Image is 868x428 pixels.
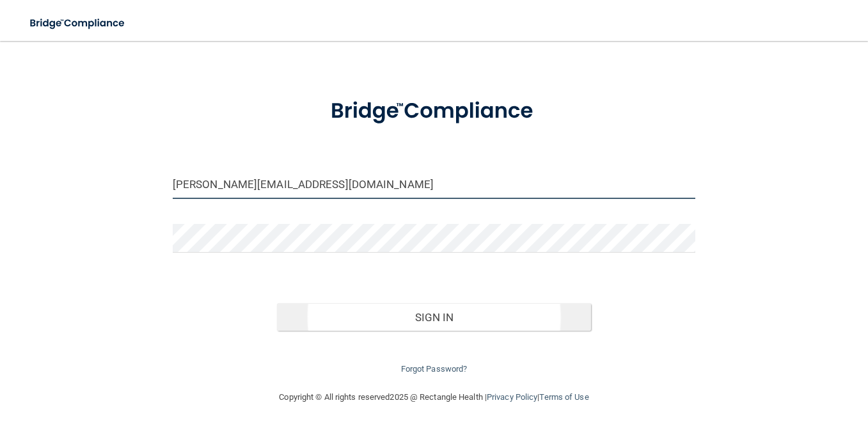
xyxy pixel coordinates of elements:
img: bridge_compliance_login_screen.278c3ca4.svg [19,10,137,36]
a: Forgot Password? [401,364,468,374]
button: Sign In [277,303,590,331]
input: Email [173,170,695,199]
img: bridge_compliance_login_screen.278c3ca4.svg [308,83,560,139]
a: Privacy Policy [487,392,537,402]
div: Copyright © All rights reserved 2025 @ Rectangle Health | | [201,377,668,418]
a: Terms of Use [539,392,588,402]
